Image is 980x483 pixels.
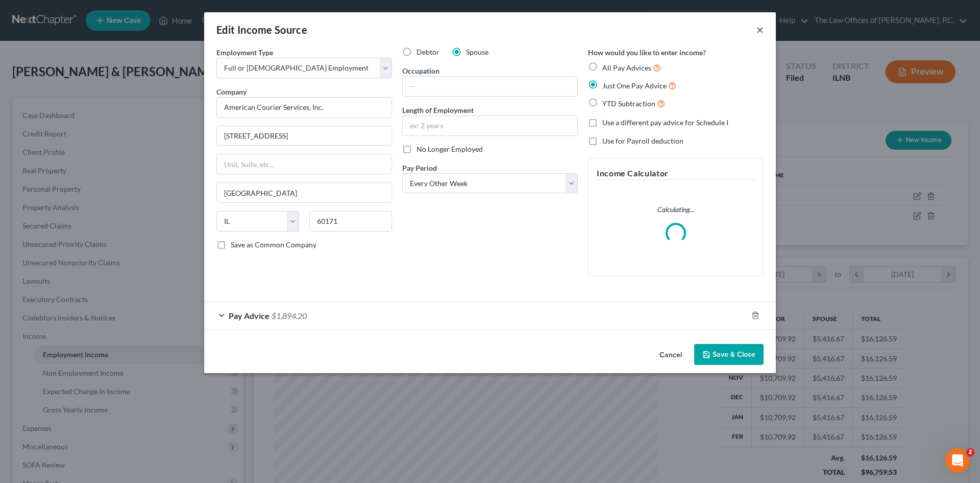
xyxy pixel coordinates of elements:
span: Use a different pay advice for Schedule I [602,118,728,127]
p: Calculating... [597,204,755,215]
span: Company [216,87,247,96]
span: Use for Payroll deduction [602,136,683,145]
span: $1,894.20 [272,311,307,320]
input: Enter zip... [309,211,392,232]
iframe: Intercom live chat [945,448,970,473]
input: Enter city... [217,183,391,202]
button: Save & Close [694,344,764,365]
input: Search company by name... [216,97,392,118]
span: YTD Subtraction [602,99,655,108]
button: × [756,24,764,36]
label: How would you like to enter income? [588,47,706,58]
div: Edit Income Source [216,22,307,37]
input: ex: 2 years [403,116,577,135]
span: Employment Type [216,48,273,57]
input: -- [403,77,577,96]
input: Unit, Suite, etc... [217,154,391,174]
span: No Longer Employed [416,145,483,153]
span: Debtor [416,48,439,56]
span: Save as Common Company [231,240,316,249]
h5: Income Calculator [597,167,755,180]
span: 2 [966,448,974,456]
input: Enter address... [217,126,391,146]
span: Pay Period [402,164,437,172]
button: Cancel [651,345,690,365]
label: Occupation [402,65,439,76]
span: All Pay Advices [602,63,651,72]
span: Spouse [466,48,488,56]
span: Just One Pay Advice [602,81,667,90]
label: Length of Employment [402,105,474,116]
span: Pay Advice [229,311,269,320]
